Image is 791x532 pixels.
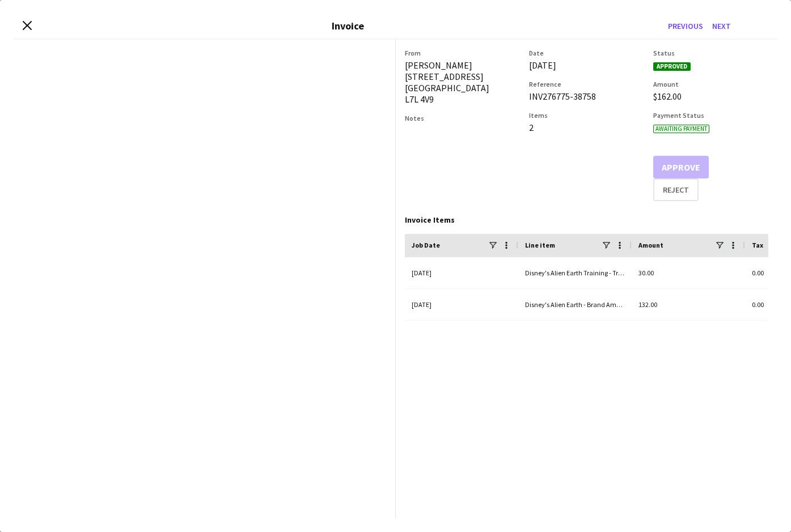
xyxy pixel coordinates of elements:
h3: From [405,49,520,57]
div: Disney's Alien Earth - Brand Ambassador (salary) [518,289,632,320]
h3: Payment Status [653,111,768,120]
button: Previous [663,17,708,35]
h3: Date [529,49,644,57]
h3: Invoice [332,19,364,32]
div: 132.00 [632,289,745,320]
div: INV276775-38758 [529,91,644,102]
h3: Reference [529,80,644,88]
h3: Items [529,111,644,120]
span: Amount [638,241,663,249]
span: Tax [752,241,763,249]
div: [DATE] [405,289,518,320]
h3: Status [653,49,768,57]
div: [PERSON_NAME] [STREET_ADDRESS] [GEOGRAPHIC_DATA] L7L 4V9 [405,59,520,105]
div: Disney's Alien Earth Training - Training (salary) [518,257,632,288]
div: [DATE] [529,59,644,71]
h3: Notes [405,114,520,122]
div: 30.00 [632,257,745,288]
button: Next [708,17,735,35]
h3: Amount [653,80,768,88]
div: 2 [529,122,644,133]
button: Reject [653,178,699,201]
div: [DATE] [405,257,518,288]
span: Awaiting payment [653,125,709,133]
span: Job Date [412,241,440,249]
div: Invoice Items [405,215,769,225]
span: Line item [525,241,555,249]
div: $162.00 [653,91,768,102]
span: Approved [653,62,691,71]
